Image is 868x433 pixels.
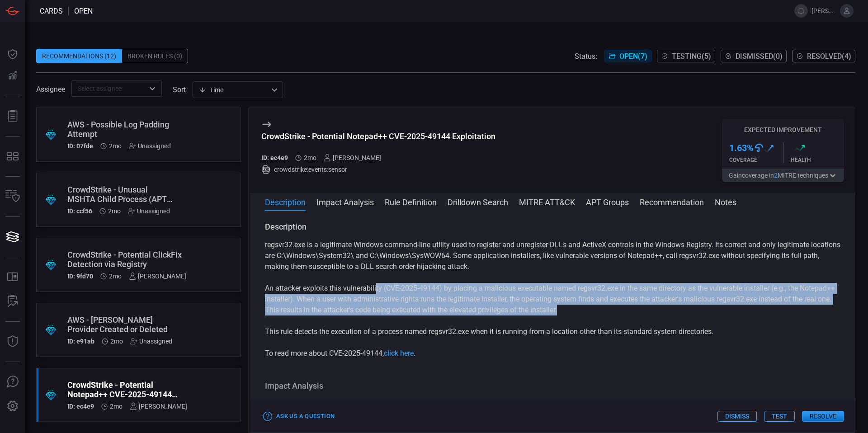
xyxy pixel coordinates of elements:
[672,52,711,61] span: Testing ( 5 )
[721,50,787,62] button: Dismissed(0)
[128,207,170,215] div: Unassigned
[802,411,844,422] button: Resolve
[265,240,840,272] p: regsvr32.exe is a legitimate Windows command-line utility used to register and unregister DLLs an...
[129,142,171,150] div: Unassigned
[261,409,337,424] button: Ask Us a Question
[2,105,24,127] button: Reports
[67,250,186,269] div: CrowdStrike - Potential ClickFix Detection via Registry
[67,338,94,345] h5: ID: e91ab
[130,338,172,345] div: Unassigned
[265,283,840,315] p: An attacker exploits this vulnerability (CVE-2025-49144) by placing a malicious executable named ...
[385,196,437,207] button: Rule Definition
[67,120,175,139] div: AWS - Possible Log Padding Attempt
[575,52,597,61] span: Status:
[619,52,647,61] span: Open ( 7 )
[2,331,24,353] button: Threat Intelligence
[36,85,65,94] span: Assignee
[722,126,844,133] h5: Expected Improvement
[316,196,374,207] button: Impact Analysis
[2,395,24,417] button: Preferences
[67,142,93,150] h5: ID: 07fde
[2,43,24,65] button: Dashboard
[265,221,840,232] h3: Description
[715,196,736,207] button: Notes
[384,349,414,358] a: click here
[265,326,840,337] p: This rule detects the execution of a process named regsvr32.exe when it is running from a locatio...
[110,403,123,410] span: Jul 01, 2025 8:00 AM
[736,52,783,61] span: Dismissed ( 0 )
[265,348,840,359] p: To read more about CVE-2025-49144, .
[40,7,63,15] span: Cards
[640,196,704,207] button: Recommendation
[199,85,269,94] div: Time
[304,154,316,161] span: Jul 01, 2025 8:00 AM
[811,7,836,14] span: [PERSON_NAME].[PERSON_NAME]
[265,381,840,391] h3: Impact Analysis
[265,196,306,207] button: Description
[2,186,24,207] button: Inventory
[110,338,123,345] span: Jul 09, 2025 3:43 AM
[265,399,840,409] div: Historical daily matches
[261,154,288,161] h5: ID: ec4e9
[74,83,144,94] input: Select assignee
[261,132,495,141] div: CrowdStrike - Potential Notepad++ CVE-2025-49144 Exploitation
[729,142,754,153] h3: 1.63 %
[324,154,381,161] div: [PERSON_NAME]
[67,185,175,204] div: CrowdStrike - Unusual MSHTA Child Process (APT 29, FIN7, Muddy Waters)
[74,7,93,15] span: open
[173,85,186,94] label: sort
[36,49,122,63] div: Recommendations (12)
[130,403,187,410] div: [PERSON_NAME]
[717,411,757,422] button: Dismiss
[2,371,24,393] button: Ask Us A Question
[109,273,122,280] span: Jul 09, 2025 4:06 AM
[2,266,24,288] button: Rule Catalog
[791,157,844,163] div: Health
[146,82,159,95] button: Open
[122,49,188,63] div: Broken Rules (0)
[67,207,92,215] h5: ID: ccf56
[67,380,187,399] div: CrowdStrike - Potential Notepad++ CVE-2025-49144 Exploitation
[2,146,24,167] button: MITRE - Detection Posture
[604,50,651,62] button: Open(7)
[586,196,629,207] button: APT Groups
[448,196,508,207] button: Drilldown Search
[109,142,122,150] span: Jul 16, 2025 7:51 AM
[129,273,186,280] div: [PERSON_NAME]
[729,157,783,163] div: Coverage
[67,273,93,280] h5: ID: 9fd70
[2,291,24,312] button: ALERT ANALYSIS
[792,50,855,62] button: Resolved(4)
[2,65,24,87] button: Detections
[807,52,851,61] span: Resolved ( 4 )
[774,172,778,179] span: 2
[2,226,24,248] button: Cards
[261,165,495,174] div: crowdstrike:events:sensor
[657,50,715,62] button: Testing(5)
[722,169,844,182] button: Gaincoverage in2MITRE techniques
[67,403,94,410] h5: ID: ec4e9
[108,207,121,215] span: Jul 09, 2025 4:08 AM
[764,411,795,422] button: Test
[67,315,175,334] div: AWS - SAML Provider Created or Deleted
[519,196,575,207] button: MITRE ATT&CK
